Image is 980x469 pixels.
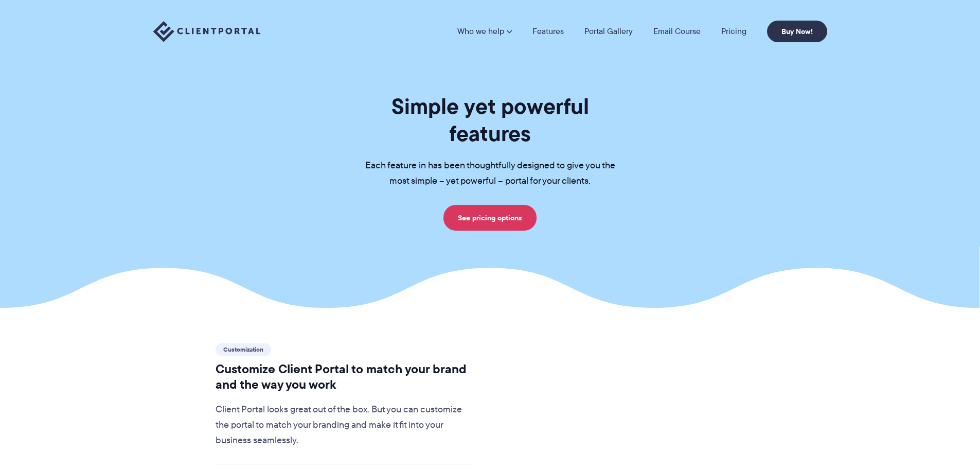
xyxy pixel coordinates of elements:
[216,402,475,448] p: Client Portal looks great out of the box. But you can customize the portal to match your branding...
[216,361,475,392] h2: Customize Client Portal to match your brand and the way you work
[349,158,632,189] p: Each feature in has been thoughtfully designed to give you the most simple – yet powerful – porta...
[349,93,632,147] h1: Simple yet powerful features
[721,27,746,36] a: Pricing
[457,27,512,36] a: Who we help
[532,27,564,36] a: Features
[584,27,633,36] a: Portal Gallery
[216,343,271,356] span: Customization
[767,21,827,42] a: Buy Now!
[653,27,701,36] a: Email Course
[443,205,537,231] a: See pricing options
